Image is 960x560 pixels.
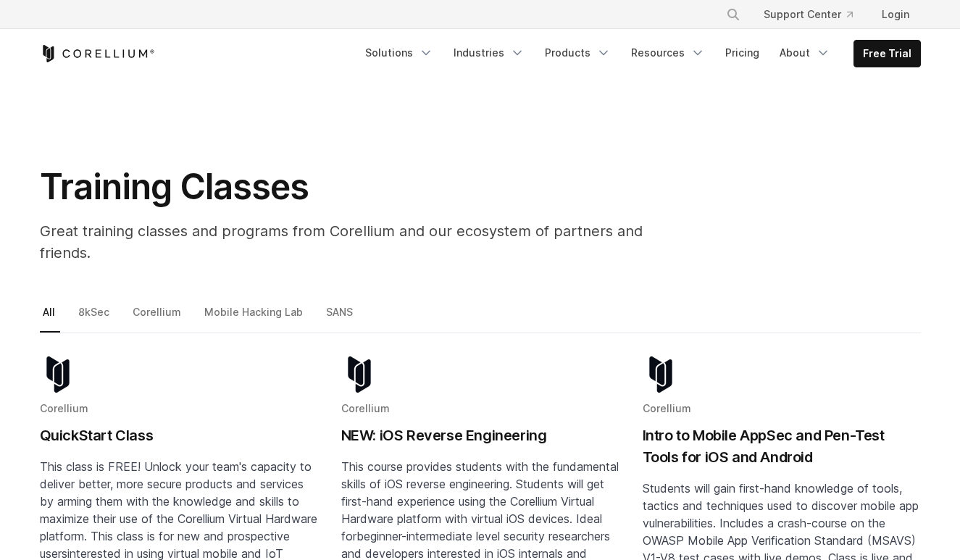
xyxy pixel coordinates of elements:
[40,425,318,446] h2: QuickStart Class
[40,165,692,209] h1: Training Classes
[201,303,308,333] a: Mobile Hacking Lab
[445,40,533,66] a: Industries
[130,303,186,333] a: Corellium
[356,40,921,67] div: Navigation Menu
[341,425,619,446] h2: NEW: iOS Reverse Engineering
[40,402,88,414] span: Corellium
[40,356,76,393] img: corellium-logo-icon-dark
[40,45,155,62] a: Corellium Home
[40,303,60,333] a: All
[717,40,768,66] a: Pricing
[752,1,864,28] a: Support Center
[356,40,442,66] a: Solutions
[870,1,921,28] a: Login
[323,303,358,333] a: SANS
[720,1,746,28] button: Search
[75,303,114,333] a: 8kSec
[40,220,692,264] p: Great training classes and programs from Corellium and our ecosystem of partners and friends.
[536,40,619,66] a: Products
[643,356,679,393] img: corellium-logo-icon-dark
[341,402,390,414] span: Corellium
[771,40,839,66] a: About
[341,356,377,393] img: corellium-logo-icon-dark
[622,40,714,66] a: Resources
[854,41,920,67] a: Free Trial
[643,402,691,414] span: Corellium
[709,1,921,28] div: Navigation Menu
[643,425,921,468] h2: Intro to Mobile AppSec and Pen-Test Tools for iOS and Android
